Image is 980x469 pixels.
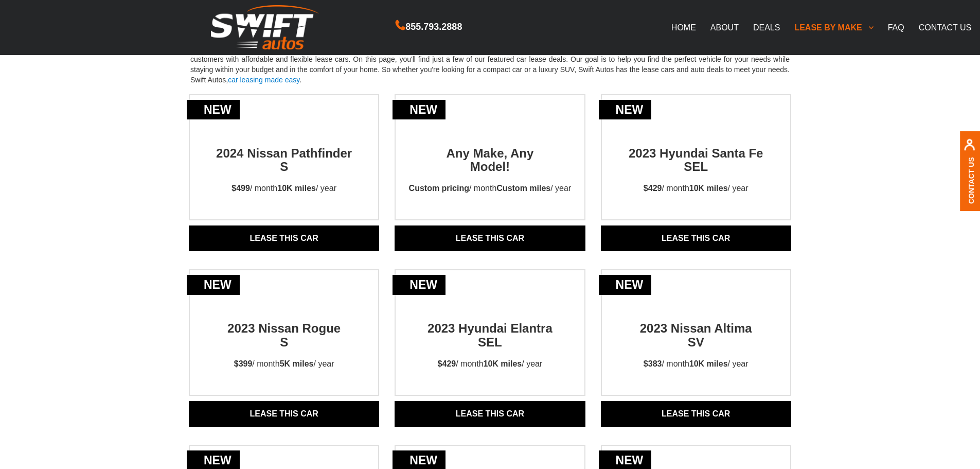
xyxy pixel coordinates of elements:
a: CONTACT US [912,16,979,38]
a: new2023 Hyundai Elantra SEL$429/ month10K miles/ year [396,303,584,379]
strong: Custom miles [496,184,550,193]
a: new2024 Nissan Pathfinder S$499/ month10K miles/ year [190,128,378,204]
a: Lease THIS CAR [601,225,791,251]
a: Lease THIS CAR [189,225,379,251]
span: 855.793.2888 [405,20,462,34]
h2: 2023 Hyundai Santa Fe SEL [623,128,769,174]
strong: $399 [234,359,253,368]
a: car leasing made easy [228,76,299,84]
div: new [187,100,240,120]
strong: 10K miles [689,359,728,368]
a: DEALS [746,16,787,38]
a: HOME [664,16,703,38]
strong: 10K miles [484,359,522,368]
a: newAny Make, AnyModel!Custom pricing/ monthCustom miles/ year [396,128,584,204]
div: new [393,275,446,295]
h2: 2023 Hyundai Elantra SEL [417,303,562,349]
a: new2023 Nissan AltimaSV$383/ month10K miles/ year [602,303,790,379]
p: / month / year [400,173,581,204]
a: LEASE BY MAKE [787,16,880,38]
strong: $429 [644,184,662,193]
p: At Swift Autos, we offer some of the best car lease deals in the industry. We understand that fin... [181,34,799,94]
p: / month / year [222,173,346,204]
a: Lease THIS CAR [395,225,585,251]
p: / month / year [429,349,552,379]
h2: Any Make, Any Model! [417,128,562,174]
img: Swift Autos [211,5,319,50]
a: Lease THIS CAR [189,401,379,427]
strong: 10K miles [689,184,728,193]
strong: 10K miles [277,184,316,193]
a: Lease THIS CAR [601,401,791,427]
div: new [599,100,652,120]
h2: 2023 Nissan Altima SV [623,303,769,349]
a: FAQ [881,16,912,38]
p: / month / year [634,173,758,204]
a: 855.793.2888 [396,23,462,31]
strong: $429 [438,359,456,368]
p: / month / year [225,349,344,379]
a: ABOUT [703,16,746,38]
h2: 2024 Nissan Pathfinder S [211,128,357,174]
p: / month / year [634,349,758,379]
h2: 2023 Nissan Rogue S [211,303,357,349]
a: Contact Us [967,157,975,204]
strong: Custom pricing [409,184,469,193]
a: Lease THIS CAR [395,401,585,427]
strong: $499 [231,184,250,193]
div: new [393,100,446,120]
div: new [187,275,240,295]
div: new [599,275,652,295]
a: new2023 Hyundai Santa Fe SEL$429/ month10K miles/ year [602,128,790,204]
strong: 5K miles [280,359,314,368]
a: new2023 Nissan RogueS$399/ month5K miles/ year [190,303,378,379]
strong: $383 [644,359,662,368]
img: contact us, iconuser [964,139,975,157]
